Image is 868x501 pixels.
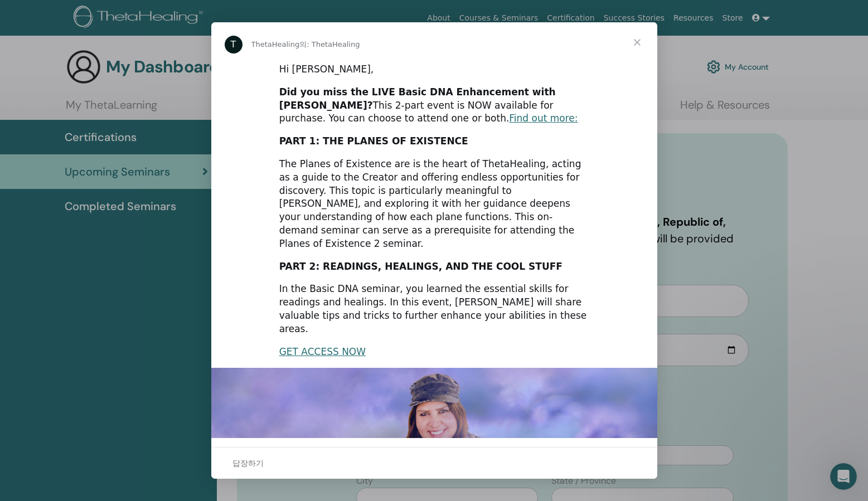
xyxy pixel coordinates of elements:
[279,346,366,357] a: GET ACCESS NOW
[225,36,243,53] div: Profile image for ThetaHealing
[279,261,562,272] b: PART 2: READINGS, HEALINGS, AND THE COOL STUFF
[279,86,589,125] div: This 2-part event is NOW available for purchase. You can choose to attend one or both.
[279,283,589,335] div: In the Basic DNA seminar, you learned the essential skills for readings and healings. In this eve...
[299,40,360,48] span: 의: ThetaHealing
[251,40,300,48] span: ThetaHealing
[617,22,657,62] span: 닫기
[279,63,589,76] div: Hi [PERSON_NAME],
[279,158,589,251] div: The Planes of Existence are is the heart of ThetaHealing, acting as a guide to the Creator and of...
[211,447,657,479] div: 대화 열어서 답장하기
[232,456,264,470] span: 답장하기
[279,86,556,111] b: Did you miss the LIVE Basic DNA Enhancement with [PERSON_NAME]?
[279,135,468,147] b: PART 1: THE PLANES OF EXISTENCE
[509,113,578,124] a: Find out more:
